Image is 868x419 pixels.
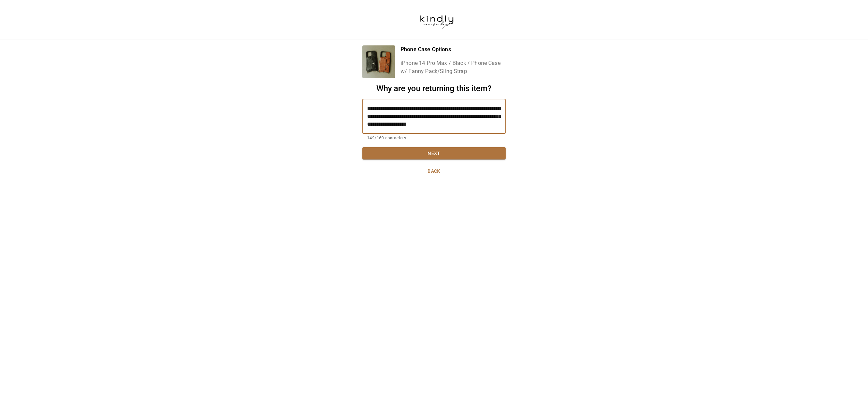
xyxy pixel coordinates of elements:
[362,147,506,160] button: Next
[367,135,501,142] p: 149/160 characters
[401,45,506,54] p: Phone Case Options
[401,59,506,75] p: iPhone 14 Pro Max / Black / Phone Case w/ Fanny Pack/Sling Strap
[362,165,506,178] button: Back
[410,5,463,34] img: kindlycamerabags.myshopify.com-b37650f6-6cf4-42a0-a808-989f93ebecdf
[362,84,506,94] h2: Why are you returning this item?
